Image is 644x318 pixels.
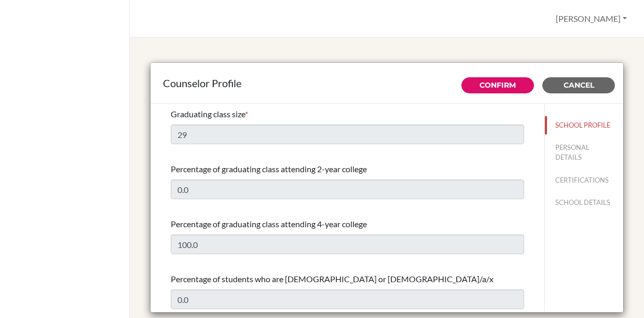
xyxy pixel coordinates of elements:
[171,109,245,119] span: Graduating class size
[171,274,494,284] span: Percentage of students who are [DEMOGRAPHIC_DATA] or [DEMOGRAPHIC_DATA]/a/x
[163,75,611,91] div: Counselor Profile
[551,9,632,29] button: [PERSON_NAME]
[545,193,623,212] button: SCHOOL DETAILS
[171,164,367,174] span: Percentage of graduating class attending 2-year college
[545,171,623,189] button: CERTIFICATIONS
[171,219,367,229] span: Percentage of graduating class attending 4-year college
[545,116,623,134] button: SCHOOL PROFILE
[545,139,623,167] button: PERSONAL DETAILS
